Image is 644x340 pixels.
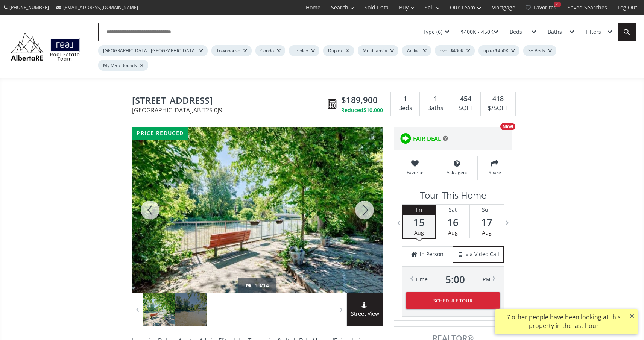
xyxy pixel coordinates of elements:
[435,45,475,56] div: over $400K
[424,94,447,104] div: 1
[8,31,83,62] img: Logo
[510,29,522,35] div: Beds
[415,274,491,285] div: Time PM
[499,313,629,330] div: 7 other people have been looking at this property in the last hour
[398,131,413,146] img: rating icon
[461,29,494,35] div: $400K - 450K
[424,103,447,114] div: Baths
[481,169,508,176] span: Share
[398,169,432,176] span: Favorite
[63,4,138,11] span: [EMAIL_ADDRESS][DOMAIN_NAME]
[132,127,188,140] div: price reduced
[341,106,383,114] div: Reduced
[363,106,383,114] span: $10,000
[132,96,324,107] span: 120 24 Avenue SW #103
[413,135,441,143] span: FAIR DEAL
[523,45,556,56] div: 3+ Beds
[548,29,562,35] div: Baths
[323,45,354,56] div: Duplex
[448,229,458,236] span: Aug
[211,45,252,56] div: Townhouse
[436,217,469,228] span: 16
[9,4,49,11] span: [PHONE_NUMBER]
[395,94,416,104] div: 1
[246,282,269,289] div: 13/14
[466,250,499,258] span: via Video Call
[132,127,383,293] div: 120 24 Avenue SW #103 Calgary, AB T2S 0J9 - Photo 13 of 14
[53,0,142,14] a: [EMAIL_ADDRESS][DOMAIN_NAME]
[420,250,444,258] span: in Person
[423,29,442,35] div: Type (6)
[98,45,208,56] div: [GEOGRAPHIC_DATA], [GEOGRAPHIC_DATA]
[500,123,515,130] div: NEW!
[554,2,561,7] div: 25
[395,103,416,114] div: Beds
[402,190,504,204] h3: Tour This Home
[586,29,601,35] div: Filters
[478,45,519,56] div: up to $450K
[482,229,492,236] span: Aug
[436,205,469,215] div: Sat
[470,205,504,215] div: Sun
[347,310,383,318] span: Street View
[440,169,474,176] span: Ask agent
[470,217,504,228] span: 17
[289,45,319,56] div: Triplex
[402,45,431,56] div: Active
[455,103,477,114] div: SQFT
[460,94,471,104] span: 454
[403,217,435,228] span: 15
[406,292,500,309] button: Schedule Tour
[341,94,378,106] span: $189,900
[132,107,324,113] span: [GEOGRAPHIC_DATA] , AB T2S 0J9
[626,309,638,323] button: ×
[255,45,285,56] div: Condo
[445,274,465,285] span: 5 : 00
[98,60,148,71] div: My Map Bounds
[403,205,435,215] div: Fri
[414,229,424,236] span: Aug
[358,45,398,56] div: Multi family
[485,103,512,114] div: $/SQFT
[485,94,512,104] div: 418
